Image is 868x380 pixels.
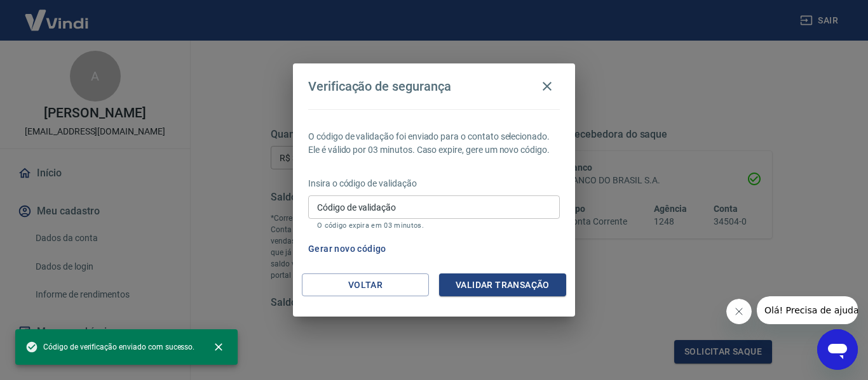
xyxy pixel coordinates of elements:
[303,237,391,261] button: Gerar novo código
[817,329,858,370] iframe: Botão para abrir a janela de mensagens
[308,79,451,94] h4: Verificação de segurança
[439,273,566,297] button: Validar transação
[8,9,107,19] span: Olá! Precisa de ajuda?
[726,299,752,324] iframe: Fechar mensagem
[308,177,560,190] p: Insira o código de validação
[757,296,858,324] iframe: Mensagem da empresa
[317,221,551,230] p: O código expira em 03 minutos.
[302,273,429,297] button: Voltar
[205,333,233,361] button: close
[308,130,560,157] p: O código de validação foi enviado para o contato selecionado. Ele é válido por 03 minutos. Caso e...
[25,341,194,353] span: Código de verificação enviado com sucesso.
